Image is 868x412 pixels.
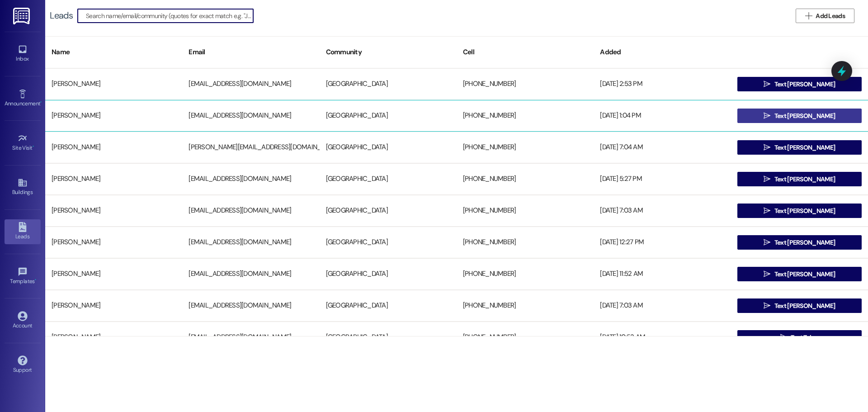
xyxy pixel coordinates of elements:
[796,9,854,23] button: Add Leads
[5,264,41,289] a: Templates •
[320,233,457,251] div: [GEOGRAPHIC_DATA]
[805,12,812,19] i: 
[320,328,457,346] div: [GEOGRAPHIC_DATA]
[774,143,835,152] span: Text [PERSON_NAME]
[45,233,182,251] div: [PERSON_NAME]
[45,170,182,188] div: [PERSON_NAME]
[764,81,770,88] i: 
[320,107,457,125] div: [GEOGRAPHIC_DATA]
[737,77,862,91] button: Text [PERSON_NAME]
[594,265,731,283] div: [DATE] 11:52 AM
[764,112,770,119] i: 
[33,143,34,150] span: •
[45,107,182,125] div: [PERSON_NAME]
[320,41,457,63] div: Community
[320,75,457,93] div: [GEOGRAPHIC_DATA]
[5,219,41,244] a: Leads
[780,334,787,341] i: 
[320,265,457,283] div: [GEOGRAPHIC_DATA]
[13,8,32,24] img: ResiDesk Logo
[764,175,770,183] i: 
[182,233,319,251] div: [EMAIL_ADDRESS][DOMAIN_NAME]
[457,75,594,93] div: [PHONE_NUMBER]
[182,107,319,125] div: [EMAIL_ADDRESS][DOMAIN_NAME]
[457,233,594,251] div: [PHONE_NUMBER]
[594,170,731,188] div: [DATE] 5:27 PM
[45,297,182,315] div: [PERSON_NAME]
[5,175,41,199] a: Buildings
[764,302,770,309] i: 
[764,239,770,246] i: 
[5,353,41,377] a: Support
[320,297,457,315] div: [GEOGRAPHIC_DATA]
[5,42,41,66] a: Inbox
[594,202,731,220] div: [DATE] 7:03 AM
[50,11,73,20] div: Leads
[182,297,319,315] div: [EMAIL_ADDRESS][DOMAIN_NAME]
[457,107,594,125] div: [PHONE_NUMBER]
[737,267,862,281] button: Text [PERSON_NAME]
[45,41,182,63] div: Name
[320,202,457,220] div: [GEOGRAPHIC_DATA]
[457,138,594,156] div: [PHONE_NUMBER]
[737,330,862,345] button: Text Talon
[737,140,862,155] button: Text [PERSON_NAME]
[594,233,731,251] div: [DATE] 12:27 PM
[594,328,731,346] div: [DATE] 10:53 AM
[182,75,319,93] div: [EMAIL_ADDRESS][DOMAIN_NAME]
[774,80,835,89] span: Text [PERSON_NAME]
[182,202,319,220] div: [EMAIL_ADDRESS][DOMAIN_NAME]
[764,207,770,214] i: 
[5,131,41,155] a: Site Visit •
[182,265,319,283] div: [EMAIL_ADDRESS][DOMAIN_NAME]
[45,265,182,283] div: [PERSON_NAME]
[182,328,319,346] div: [EMAIL_ADDRESS][DOMAIN_NAME]
[737,235,862,250] button: Text [PERSON_NAME]
[594,41,731,63] div: Added
[320,138,457,156] div: [GEOGRAPHIC_DATA]
[774,175,835,184] span: Text [PERSON_NAME]
[774,238,835,247] span: Text [PERSON_NAME]
[5,308,41,333] a: Account
[737,172,862,186] button: Text [PERSON_NAME]
[457,265,594,283] div: [PHONE_NUMBER]
[45,75,182,93] div: [PERSON_NAME]
[764,270,770,278] i: 
[457,202,594,220] div: [PHONE_NUMBER]
[764,144,770,151] i: 
[45,138,182,156] div: [PERSON_NAME]
[45,328,182,346] div: [PERSON_NAME]
[86,9,253,22] input: Search name/email/community (quotes for exact match e.g. "John Smith")
[457,297,594,315] div: [PHONE_NUMBER]
[457,41,594,63] div: Cell
[774,301,835,311] span: Text [PERSON_NAME]
[774,206,835,216] span: Text [PERSON_NAME]
[594,138,731,156] div: [DATE] 7:04 AM
[594,297,731,315] div: [DATE] 7:03 AM
[182,138,319,156] div: [PERSON_NAME][EMAIL_ADDRESS][DOMAIN_NAME]
[774,270,835,279] span: Text [PERSON_NAME]
[35,277,36,283] span: •
[45,202,182,220] div: [PERSON_NAME]
[457,328,594,346] div: [PHONE_NUMBER]
[182,41,319,63] div: Email
[457,170,594,188] div: [PHONE_NUMBER]
[816,11,845,21] span: Add Leads
[594,75,731,93] div: [DATE] 2:53 PM
[182,170,319,188] div: [EMAIL_ADDRESS][DOMAIN_NAME]
[737,298,862,313] button: Text [PERSON_NAME]
[594,107,731,125] div: [DATE] 1:04 PM
[737,109,862,123] button: Text [PERSON_NAME]
[320,170,457,188] div: [GEOGRAPHIC_DATA]
[774,111,835,121] span: Text [PERSON_NAME]
[791,333,819,342] span: Text Talon
[40,99,42,105] span: •
[737,204,862,218] button: Text [PERSON_NAME]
